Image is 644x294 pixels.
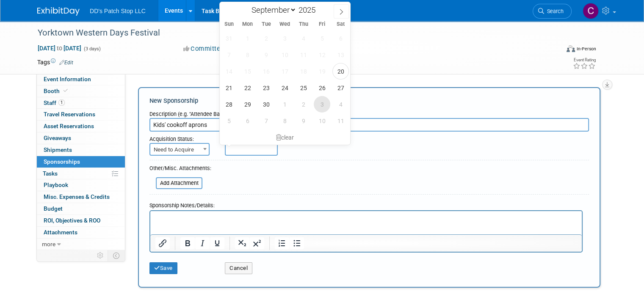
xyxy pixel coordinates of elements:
button: Subscript [235,237,249,249]
td: Personalize Event Tab Strip [93,250,108,261]
span: Attachments [44,229,77,236]
span: October 7, 2025 [258,113,274,129]
span: Shipments [44,146,72,153]
span: Tue [257,22,276,27]
a: Booth [37,85,125,97]
span: September 24, 2025 [276,80,293,96]
span: ROI, Objectives & ROO [44,217,100,224]
button: Underline [210,237,224,249]
a: Attachments [37,227,125,238]
div: Sponsorship Notes/Details: [149,198,583,210]
span: Booth [44,88,69,94]
span: Playbook [44,181,68,188]
span: September 15, 2025 [239,63,256,80]
button: Insert/edit link [155,237,170,249]
span: September 23, 2025 [258,80,274,96]
span: Travel Reservations [44,111,95,118]
span: October 5, 2025 [221,113,237,129]
button: Italic [195,237,210,249]
span: Thu [294,22,313,27]
span: Misc. Expenses & Credits [44,193,110,200]
span: September 14, 2025 [221,63,237,80]
a: Asset Reservations [37,121,125,132]
span: September 8, 2025 [239,47,256,63]
button: Save [149,262,177,274]
img: ExhibitDay [37,7,80,16]
span: [DATE] [DATE] [37,44,82,52]
span: October 11, 2025 [332,113,349,129]
div: clear [220,130,350,145]
span: September 20, 2025 [332,63,349,80]
span: Fri [313,22,332,27]
td: Toggle Event Tabs [108,250,125,261]
span: DD's Patch Stop LLC [90,8,146,14]
span: September 2, 2025 [258,30,274,47]
span: October 3, 2025 [314,96,330,113]
span: October 2, 2025 [295,96,312,113]
span: September 10, 2025 [276,47,293,63]
span: Mon [238,22,257,27]
a: Event Information [37,74,125,85]
span: Sun [220,22,238,27]
span: 1 [58,99,65,106]
div: Ideally by: [225,132,551,143]
span: Event Information [44,76,91,82]
span: September 21, 2025 [221,80,237,96]
a: Search [533,4,572,19]
a: Budget [37,203,125,214]
span: September 26, 2025 [314,80,330,96]
span: September 16, 2025 [258,63,274,80]
a: Edit [59,60,73,66]
input: Year [296,5,322,15]
span: Sat [332,22,350,27]
a: Travel Reservations [37,109,125,120]
span: September 18, 2025 [295,63,312,80]
span: September 9, 2025 [258,47,274,63]
button: Numbered list [275,237,289,249]
span: September 3, 2025 [276,30,293,47]
a: Shipments [37,144,125,156]
span: September 6, 2025 [332,30,349,47]
div: Event Rating [573,58,596,62]
button: Bullet list [290,237,304,249]
span: to [55,45,64,52]
span: Wed [276,22,294,27]
span: September 22, 2025 [239,80,256,96]
span: September 30, 2025 [258,96,274,113]
img: Cindy Honeycutt [583,3,599,19]
span: Need to Acquire [149,143,210,156]
i: Booth reservation complete [64,88,68,93]
div: Yorktown Western Days Festival [35,25,549,41]
button: Committed [180,44,231,53]
span: September 25, 2025 [295,80,312,96]
a: Giveaways [37,132,125,144]
span: October 9, 2025 [295,113,312,129]
span: September 17, 2025 [276,63,293,80]
span: Staff [44,99,65,106]
span: Budget [44,205,63,212]
div: Other/Misc. Attachments: [149,165,211,174]
span: September 19, 2025 [314,63,330,80]
span: September 1, 2025 [239,30,256,47]
span: October 8, 2025 [276,113,293,129]
div: New Sponsorship [149,96,589,105]
a: Staff1 [37,97,125,109]
button: Superscript [250,237,264,249]
span: September 4, 2025 [295,30,312,47]
span: September 11, 2025 [295,47,312,63]
span: September 7, 2025 [221,47,237,63]
span: October 4, 2025 [332,96,349,113]
span: Asset Reservations [44,123,94,129]
span: August 31, 2025 [221,30,237,47]
span: September 13, 2025 [332,47,349,63]
td: Tags [37,58,73,66]
a: more [37,239,125,250]
img: Format-Inperson.png [567,45,575,52]
span: September 29, 2025 [239,96,256,113]
a: Playbook [37,179,125,191]
span: more [42,241,55,247]
span: Sponsorships [44,158,80,165]
div: Acquisition Status: [149,132,212,143]
span: September 12, 2025 [314,47,330,63]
